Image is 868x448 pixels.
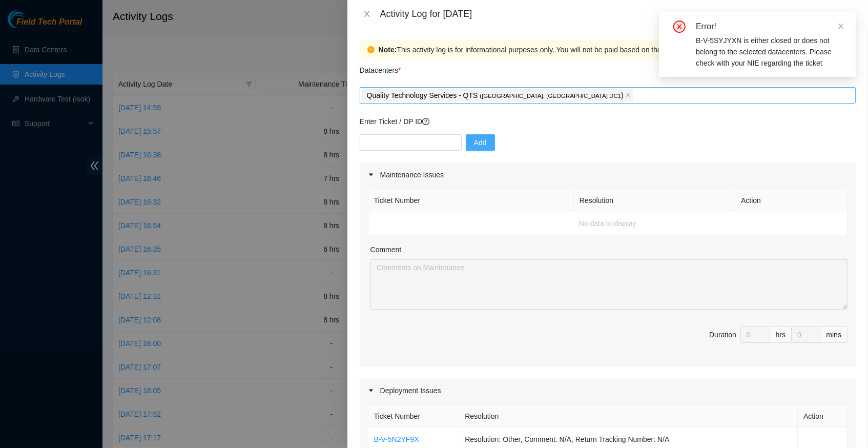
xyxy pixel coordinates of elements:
[360,116,856,127] p: Enter Ticket / DP ID
[474,137,487,148] span: Add
[368,172,374,178] span: caret-right
[367,90,624,101] p: Quality Technology Services - QTS )
[360,163,856,187] div: Maintenance Issues
[696,21,843,33] div: Error!
[735,189,848,212] th: Action
[820,327,848,343] div: mins
[770,327,792,343] div: hrs
[480,93,621,99] span: ( [GEOGRAPHIC_DATA], [GEOGRAPHIC_DATA] DC1
[367,46,375,53] span: exclamation-circle
[368,405,460,428] th: Ticket Number
[368,212,848,235] td: No data to display
[837,23,844,30] span: close
[574,189,735,212] th: Resolution
[370,259,848,310] textarea: Comment
[422,118,429,125] span: question-circle
[466,134,495,151] button: Add
[368,388,374,394] span: caret-right
[368,189,574,212] th: Ticket Number
[673,21,686,33] span: close-circle
[459,405,798,428] th: Resolution
[709,329,736,340] div: Duration
[360,379,856,402] div: Deployment Issues
[798,405,848,428] th: Action
[374,435,419,443] a: B-V-5N2YF9X
[360,9,374,19] button: Close
[360,59,401,76] p: Datacenters
[696,35,843,69] div: B-V-5SYJYXN is either closed or does not belong to the selected datacenters. Please check with yo...
[363,10,371,18] span: close
[379,44,397,55] strong: Note:
[626,92,631,98] span: close
[370,244,402,255] label: Comment
[380,8,856,19] div: Activity Log for [DATE]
